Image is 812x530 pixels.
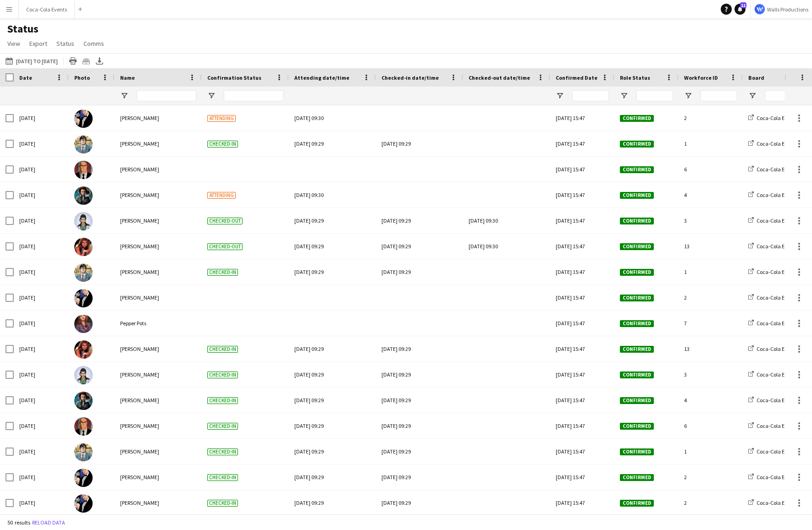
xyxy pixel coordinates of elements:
[469,74,530,81] span: Checked-out date/time
[748,74,764,81] span: Board
[620,74,650,81] span: Role Status
[120,371,159,378] span: [PERSON_NAME]
[74,417,93,436] img: Lex Luthor
[748,448,797,455] a: Coca-Cola Events
[679,285,743,310] div: 2
[748,140,797,147] a: Coca-Cola Events
[757,268,797,275] span: Coca-Cola Events
[120,217,159,224] span: [PERSON_NAME]
[81,55,92,66] app-action-btn: Crew files as ZIP
[620,192,654,199] span: Confirmed
[207,500,238,507] span: Checked-in
[14,259,69,284] div: [DATE]
[294,413,370,438] div: [DATE] 09:29
[748,345,797,352] a: Coca-Cola Events
[381,74,439,81] span: Checked-in date/time
[757,422,797,429] span: Coca-Cola Events
[757,191,797,198] span: Coca-Cola Events
[4,38,24,49] a: View
[748,191,797,198] a: Coca-Cola Events
[120,115,159,121] span: [PERSON_NAME]
[620,397,654,404] span: Confirmed
[748,166,797,173] a: Coca-Cola Events
[120,320,146,327] span: Pepper Pots
[550,259,614,284] div: [DATE] 15:47
[94,55,105,66] app-action-btn: Export XLSX
[757,499,797,506] span: Coca-Cola Events
[748,115,797,121] a: Coca-Cola Events
[14,464,69,490] div: [DATE]
[14,336,69,361] div: [DATE]
[748,397,797,404] a: Coca-Cola Events
[120,166,159,173] span: [PERSON_NAME]
[29,39,47,48] span: Export
[550,439,614,464] div: [DATE] 15:47
[748,92,757,100] button: Open Filter Menu
[679,182,743,208] div: 4
[550,234,614,259] div: [DATE] 15:47
[120,191,159,198] span: [PERSON_NAME]
[620,92,628,100] button: Open Filter Menu
[550,413,614,438] div: [DATE] 15:47
[757,397,797,404] span: Coca-Cola Events
[74,340,93,359] img: Barbara Gorden
[120,268,159,275] span: [PERSON_NAME]
[679,490,743,515] div: 2
[550,362,614,387] div: [DATE] 15:47
[74,315,93,333] img: Pepper Pots
[294,362,370,387] div: [DATE] 09:29
[14,439,69,464] div: [DATE]
[679,157,743,182] div: 6
[19,0,75,18] button: Coca-Cola Events
[207,92,215,100] button: Open Filter Menu
[14,413,69,438] div: [DATE]
[620,320,654,327] span: Confirmed
[620,295,654,301] span: Confirmed
[120,345,159,352] span: [PERSON_NAME]
[679,234,743,259] div: 13
[294,336,370,361] div: [DATE] 09:29
[757,474,797,481] span: Coca-Cola Events
[636,90,673,101] input: Role Status Filter Input
[381,413,458,438] div: [DATE] 09:29
[550,336,614,361] div: [DATE] 15:47
[120,140,159,147] span: [PERSON_NAME]
[679,311,743,336] div: 7
[14,208,69,233] div: [DATE]
[207,448,238,455] span: Checked-in
[550,182,614,208] div: [DATE] 15:47
[679,388,743,413] div: 4
[74,109,93,128] img: Bruce Wayne
[294,131,370,156] div: [DATE] 09:29
[550,388,614,413] div: [DATE] 15:47
[207,218,243,224] span: Checked-out
[748,243,797,250] a: Coca-Cola Events
[294,74,349,81] span: Attending date/time
[620,115,654,122] span: Confirmed
[137,90,196,101] input: Name Filter Input
[679,336,743,361] div: 13
[74,263,93,282] img: Clark Kent
[679,362,743,387] div: 3
[757,115,797,121] span: Coca-Cola Events
[294,490,370,515] div: [DATE] 09:29
[56,39,74,48] span: Status
[224,90,283,101] input: Confirmation Status Filter Input
[207,115,236,122] span: Attending
[294,388,370,413] div: [DATE] 09:29
[550,131,614,156] div: [DATE] 15:47
[381,464,458,490] div: [DATE] 09:29
[550,208,614,233] div: [DATE] 15:47
[67,55,78,66] app-action-btn: Print
[748,268,797,275] a: Coca-Cola Events
[556,92,564,100] button: Open Filter Menu
[679,464,743,490] div: 2
[14,285,69,310] div: [DATE]
[381,208,458,233] div: [DATE] 09:29
[620,423,654,430] span: Confirmed
[74,289,93,307] img: Bruce Wayne
[74,443,93,461] img: Clark Kent
[14,490,69,515] div: [DATE]
[620,474,654,481] span: Confirmed
[207,346,238,353] span: Checked-in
